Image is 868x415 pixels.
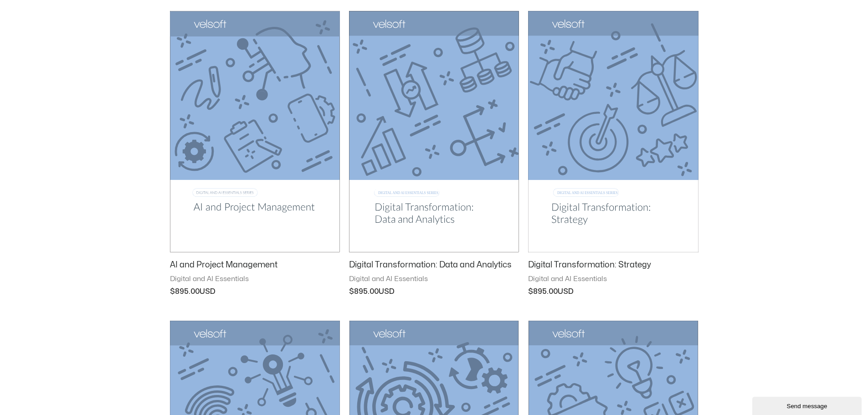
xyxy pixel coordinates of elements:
[752,395,863,415] iframe: chat widget
[349,288,379,295] bdi: 895.00
[349,275,519,284] span: Digital and AI Essentials
[170,275,340,284] span: Digital and AI Essentials
[528,260,698,274] a: Digital Transformation: Strategy
[349,260,519,270] h2: Digital Transformation: Data and Analytics
[170,288,175,295] span: $
[170,288,200,295] bdi: 895.00
[528,260,698,270] h2: Digital Transformation: Strategy
[349,11,519,252] img: Digital Transformation: Data and Analytics
[528,288,533,295] span: $
[528,275,698,284] span: Digital and AI Essentials
[170,11,340,252] img: AI and Project Management
[528,288,558,295] bdi: 895.00
[170,260,340,274] a: AI and Project Management
[528,11,698,252] img: Digital Transformation: Strategy
[349,288,354,295] span: $
[349,260,519,274] a: Digital Transformation: Data and Analytics
[170,260,340,270] h2: AI and Project Management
